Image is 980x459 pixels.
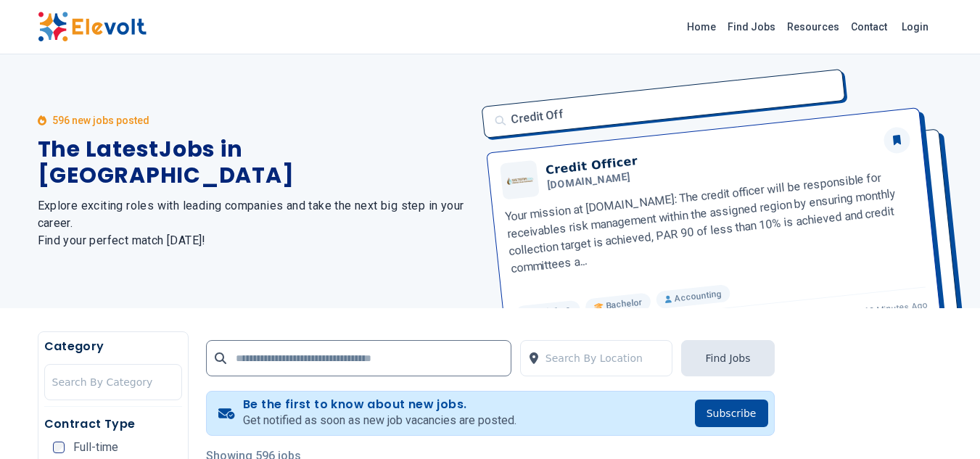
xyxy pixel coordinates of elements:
[38,12,147,42] img: Elevolt
[52,113,149,128] p: 596 new jobs posted
[44,415,182,433] h5: Contract Type
[681,15,722,38] a: Home
[38,136,473,189] h1: The Latest Jobs in [GEOGRAPHIC_DATA]
[845,15,893,38] a: Contact
[243,412,516,429] p: Get notified as soon as new job vacancies are posted.
[73,442,118,453] span: Full-time
[722,15,781,38] a: Find Jobs
[44,338,182,355] h5: Category
[695,400,768,427] button: Subscribe
[53,442,65,453] input: Full-time
[781,15,845,38] a: Resources
[243,397,516,412] h4: Be the first to know about new jobs.
[893,12,937,41] a: Login
[38,197,473,249] h2: Explore exciting roles with leading companies and take the next big step in your career. Find you...
[681,340,774,376] button: Find Jobs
